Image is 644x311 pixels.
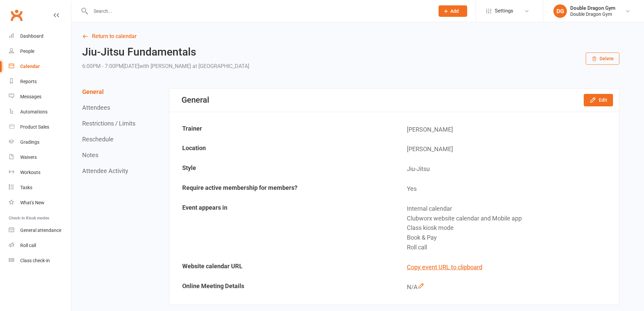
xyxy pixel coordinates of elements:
button: Notes [82,151,98,159]
div: Messages [20,94,41,99]
button: Edit [584,94,613,106]
a: Dashboard [9,29,71,44]
a: Class kiosk mode [9,253,71,268]
button: Add [439,5,467,17]
td: Jiu-Jitsu [395,160,619,179]
div: Clubworx website calendar and Mobile app [407,214,614,223]
button: General [82,88,104,95]
div: Tasks [20,185,32,190]
div: Waivers [20,154,37,160]
td: Event appears in [170,199,394,257]
a: Workouts [9,165,71,180]
a: Tasks [9,180,71,195]
button: Copy event URL to clipboard [407,263,482,272]
div: Class kiosk mode [407,223,614,233]
div: Calendar [20,64,40,69]
div: Automations [20,109,47,114]
td: Location [170,140,394,159]
span: with [PERSON_NAME] [139,63,191,69]
a: What's New [9,195,71,210]
a: Waivers [9,150,71,165]
td: [PERSON_NAME] [395,140,619,159]
td: Online Meeting Details [170,278,394,297]
div: N/A [407,282,614,292]
div: Roll call [407,243,614,252]
a: General attendance kiosk mode [9,223,71,238]
div: Double Dragon Gym [570,11,615,17]
a: Calendar [9,59,71,74]
div: General attendance [20,228,61,233]
div: Internal calendar [407,204,614,214]
button: Restrictions / Limits [82,120,135,127]
input: Search... [89,6,430,16]
a: Return to calendar [82,32,619,41]
div: Workouts [20,170,40,175]
h2: Jiu-Jitsu Fundamentals [82,46,249,58]
a: Messages [9,89,71,104]
td: Trainer [170,120,394,139]
span: Settings [495,3,513,19]
a: Gradings [9,135,71,150]
div: DG [553,4,567,18]
span: at [GEOGRAPHIC_DATA] [192,63,249,69]
div: Class check-in [20,258,50,263]
div: 6:00PM - 7:00PM[DATE] [82,62,249,71]
td: Yes [395,179,619,199]
div: Dashboard [20,33,43,39]
div: Book & Pay [407,233,614,243]
div: What's New [20,200,44,205]
button: Attendee Activity [82,167,128,174]
div: Reports [20,79,37,84]
button: Reschedule [82,136,114,143]
div: Gradings [20,139,39,145]
div: People [20,48,34,54]
td: Style [170,160,394,179]
div: Product Sales [20,124,49,130]
div: Roll call [20,243,36,248]
td: Website calendar URL [170,258,394,277]
td: [PERSON_NAME] [395,120,619,139]
div: General [182,95,209,105]
span: Add [450,8,459,14]
a: Clubworx [8,7,25,24]
a: Product Sales [9,119,71,135]
td: Require active membership for members? [170,179,394,199]
button: Delete [586,53,619,65]
a: Reports [9,74,71,89]
button: Attendees [82,104,110,111]
a: Roll call [9,238,71,253]
a: People [9,44,71,59]
a: Automations [9,104,71,119]
div: Double Dragon Gym [570,5,615,11]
